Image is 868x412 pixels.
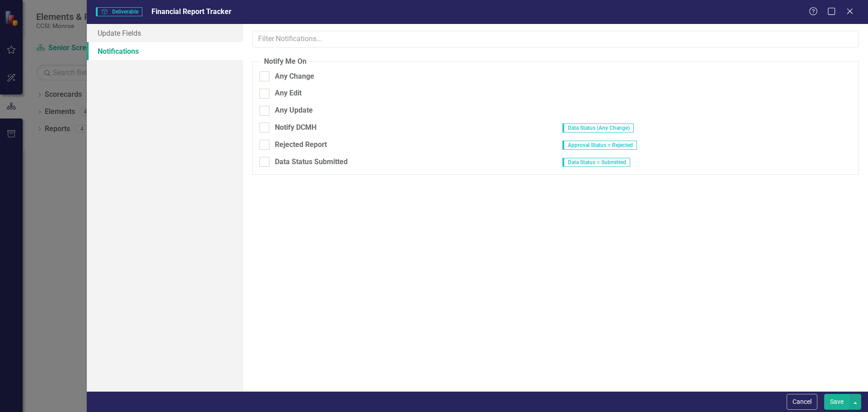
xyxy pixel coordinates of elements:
[275,105,313,116] div: Any Update
[562,141,637,150] span: Approval Status = Rejected
[87,42,243,60] a: Notifications
[562,123,634,133] span: Data Status (Any Change)
[787,394,817,410] button: Cancel
[259,57,311,67] legend: Notify Me On
[151,7,231,16] span: Financial Report Tracker
[275,88,302,99] div: Any Edit
[96,7,142,16] span: Deliverable
[824,394,849,410] button: Save
[275,71,314,82] div: Any Change
[87,24,243,42] a: Update Fields
[252,31,859,47] input: Filter Notifications...
[275,157,348,167] div: Data Status Submitted
[275,140,327,150] div: Rejected Report
[275,123,316,133] div: Notify DCMH
[562,158,630,167] span: Data Status = Submitted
